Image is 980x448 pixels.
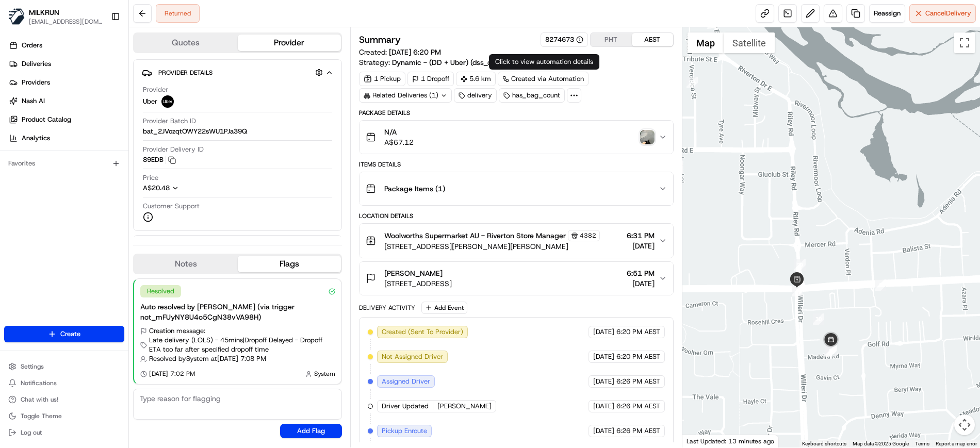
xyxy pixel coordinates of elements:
[489,54,599,70] div: Click to view automation details
[8,8,25,25] img: MILKRUN
[134,256,238,272] button: Notes
[632,33,673,46] button: AEST
[954,414,975,435] button: Map camera controls
[382,327,463,337] span: Created (Sent To Provider)
[4,93,128,109] a: Nash AI
[874,9,901,18] span: Reassign
[384,184,445,194] span: Package Items ( 1 )
[142,64,333,81] button: Provider Details
[4,37,128,54] a: Orders
[4,74,128,91] a: Providers
[382,377,430,386] span: Assigned Driver
[359,160,674,169] div: Items Details
[794,259,806,271] div: 29
[616,352,660,361] span: 6:20 PM AEST
[813,313,824,325] div: 30
[22,96,45,106] span: Nash AI
[149,370,195,378] span: [DATE] 7:02 PM
[687,77,698,88] div: 28
[29,7,59,18] span: MILKRUN
[593,377,614,386] span: [DATE]
[869,4,905,23] button: Reassign
[360,224,673,258] button: Woolworths Supermarket AU - Riverton Store Manager4382[STREET_ADDRESS][PERSON_NAME][PERSON_NAME]6...
[359,88,452,103] div: Related Deliveries (1)
[915,441,929,446] a: Terms (opens in new tab)
[802,440,846,447] button: Keyboard shortcuts
[21,379,57,387] span: Notifications
[384,137,414,147] span: A$67.12
[593,352,614,361] span: [DATE]
[4,130,128,146] a: Analytics
[359,35,401,44] h3: Summary
[140,285,181,297] div: Resolved
[384,268,443,278] span: [PERSON_NAME]
[685,434,719,447] a: Open this area in Google Maps (opens a new window)
[314,370,335,378] span: System
[454,88,497,103] div: delivery
[627,268,655,278] span: 6:51 PM
[616,402,660,411] span: 6:26 PM AEST
[143,85,168,94] span: Provider
[143,202,200,211] span: Customer Support
[22,78,50,87] span: Providers
[161,95,174,108] img: uber-new-logo.jpeg
[211,354,266,363] span: at [DATE] 7:08 PM
[238,256,341,272] button: Flags
[21,395,58,404] span: Chat with us!
[825,345,836,357] div: 5
[593,327,614,337] span: [DATE]
[143,173,158,182] span: Price
[4,409,124,423] button: Toggle Theme
[616,327,660,337] span: 6:20 PM AEST
[143,117,196,126] span: Provider Batch ID
[4,56,128,72] a: Deliveries
[143,145,204,154] span: Provider Delivery ID
[359,72,405,86] div: 1 Pickup
[4,425,124,440] button: Log out
[4,359,124,374] button: Settings
[925,9,971,18] span: Cancel Delivery
[384,230,566,241] span: Woolworths Supermarket AU - Riverton Store Manager
[421,302,467,314] button: Add Event
[4,326,124,342] button: Create
[360,262,673,295] button: [PERSON_NAME][STREET_ADDRESS]6:51 PM[DATE]
[627,278,655,289] span: [DATE]
[593,402,614,411] span: [DATE]
[682,435,779,447] div: Last Updated: 13 minutes ago
[21,412,62,420] span: Toggle Theme
[392,57,523,68] a: Dynamic - (DD + Uber) (dss_cPCnzd)
[498,72,589,86] a: Created via Automation
[389,47,441,57] span: [DATE] 6:20 PM
[640,130,655,144] img: photo_proof_of_delivery image
[140,302,335,322] div: Auto resolved by [PERSON_NAME] (via trigger not_mFUyNY8U4o5CgN38vVA98H)
[688,32,724,53] button: Show street map
[4,392,124,407] button: Chat with us!
[149,336,335,354] span: Late delivery (LOLS) - 45mins | Dropoff Delayed - Dropoff ETA too far after specified dropoff time
[4,111,128,128] a: Product Catalog
[382,426,427,436] span: Pickup Enroute
[909,4,976,23] button: CancelDelivery
[384,127,414,137] span: N/A
[60,329,80,339] span: Create
[382,352,443,361] span: Not Assigned Driver
[359,57,523,68] div: Strategy:
[616,377,660,386] span: 6:26 PM AEST
[382,402,429,411] span: Driver Updated
[143,155,176,164] button: 89EDB
[359,304,415,312] div: Delivery Activity
[22,41,42,50] span: Orders
[627,241,655,251] span: [DATE]
[4,376,124,390] button: Notifications
[853,441,909,446] span: Map data ©2025 Google
[22,115,71,124] span: Product Catalog
[21,362,44,371] span: Settings
[456,72,496,86] div: 5.6 km
[280,424,342,438] button: Add Flag
[359,47,441,57] span: Created:
[4,155,124,172] div: Favorites
[875,279,886,291] div: 2
[359,212,674,220] div: Location Details
[360,172,673,205] button: Package Items (1)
